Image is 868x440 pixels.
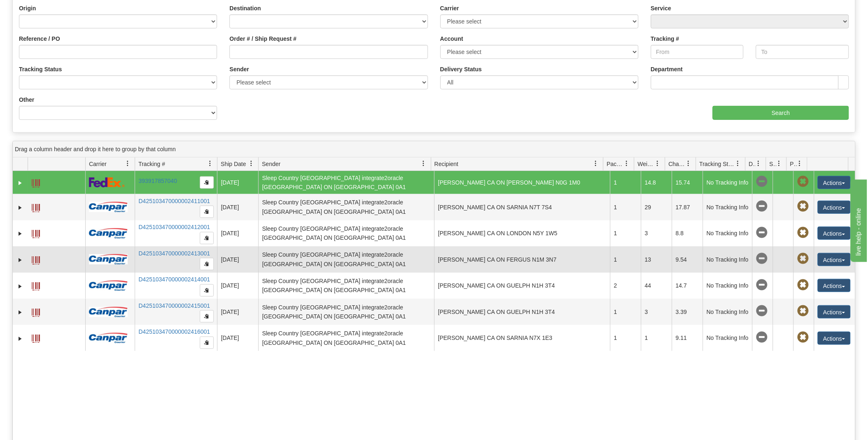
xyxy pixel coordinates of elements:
[610,171,641,194] td: 1
[16,229,24,238] a: Expand
[89,160,107,168] span: Carrier
[221,160,246,168] span: Ship Date
[138,224,210,230] a: D425103470000002412001
[731,157,745,171] a: Tracking Status filter column settings
[229,35,297,43] label: Order # / Ship Request #
[32,305,40,318] a: Label
[138,160,165,168] span: Tracking #
[797,332,809,343] span: Pickup Not Assigned
[89,333,128,343] img: 14 - Canpar
[16,308,24,316] a: Expand
[6,5,76,15] div: live help - online
[200,206,214,218] button: Copy to clipboard
[610,299,641,325] td: 1
[703,299,752,325] td: No Tracking Info
[749,160,756,168] span: Delivery Status
[797,201,809,212] span: Pickup Not Assigned
[607,160,624,168] span: Packages
[610,325,641,351] td: 1
[217,299,258,325] td: [DATE]
[262,160,281,168] span: Sender
[700,160,735,168] span: Tracking Status
[641,194,672,220] td: 29
[435,160,459,168] span: Recipient
[19,35,60,43] label: Reference / PO
[641,325,672,351] td: 1
[849,178,867,262] iframe: chat widget
[32,253,40,266] a: Label
[756,176,767,187] span: No Tracking Info
[703,246,752,273] td: No Tracking Info
[32,200,40,213] a: Label
[703,194,752,220] td: No Tracking Info
[258,220,434,247] td: Sleep Country [GEOGRAPHIC_DATA] integrate2oracle [GEOGRAPHIC_DATA] ON [GEOGRAPHIC_DATA] 0A1
[772,157,786,171] a: Shipment Issues filter column settings
[440,35,463,43] label: Account
[89,202,128,212] img: 14 - Canpar
[32,176,40,189] a: Label
[672,220,703,247] td: 8.8
[434,194,610,220] td: [PERSON_NAME] CA ON SARNIA N7T 7S4
[703,220,752,247] td: No Tracking Info
[797,176,809,187] span: Pickup Not Assigned
[589,157,603,171] a: Recipient filter column settings
[651,35,679,43] label: Tracking #
[818,305,851,318] button: Actions
[713,106,849,120] input: Search
[793,157,807,171] a: Pickup Status filter column settings
[818,201,851,214] button: Actions
[200,310,214,323] button: Copy to clipboard
[16,204,24,212] a: Expand
[19,96,34,104] label: Other
[651,4,671,12] label: Service
[229,4,261,12] label: Destination
[610,220,641,247] td: 1
[797,279,809,291] span: Pickup Not Assigned
[200,337,214,349] button: Copy to clipboard
[217,171,258,194] td: [DATE]
[669,160,686,168] span: Charge
[797,227,809,239] span: Pickup Not Assigned
[434,299,610,325] td: [PERSON_NAME] CA ON GUELPH N1H 3T4
[641,246,672,273] td: 13
[200,176,214,189] button: Copy to clipboard
[672,171,703,194] td: 15.74
[651,157,665,171] a: Weight filter column settings
[703,171,752,194] td: No Tracking Info
[32,279,40,292] a: Label
[756,332,767,343] span: No Tracking Info
[16,282,24,290] a: Expand
[138,178,177,184] a: 393917857040
[16,335,24,343] a: Expand
[756,253,767,264] span: No Tracking Info
[32,331,40,344] a: Label
[89,281,128,291] img: 14 - Canpar
[434,220,610,247] td: [PERSON_NAME] CA ON LONDON N5Y 1W5
[703,273,752,299] td: No Tracking Info
[434,171,610,194] td: [PERSON_NAME] CA ON [PERSON_NAME] N0G 1M0
[244,157,258,171] a: Ship Date filter column settings
[756,279,767,291] span: No Tracking Info
[610,273,641,299] td: 2
[16,179,24,187] a: Expand
[200,232,214,244] button: Copy to clipboard
[440,65,482,73] label: Delivery Status
[672,325,703,351] td: 9.11
[641,220,672,247] td: 3
[258,194,434,220] td: Sleep Country [GEOGRAPHIC_DATA] integrate2oracle [GEOGRAPHIC_DATA] ON [GEOGRAPHIC_DATA] 0A1
[703,325,752,351] td: No Tracking Info
[16,256,24,264] a: Expand
[258,171,434,194] td: Sleep Country [GEOGRAPHIC_DATA] integrate2oracle [GEOGRAPHIC_DATA] ON [GEOGRAPHIC_DATA] 0A1
[138,302,210,309] a: D425103470000002415001
[258,325,434,351] td: Sleep Country [GEOGRAPHIC_DATA] integrate2oracle [GEOGRAPHIC_DATA] ON [GEOGRAPHIC_DATA] 0A1
[770,160,777,168] span: Shipment Issues
[217,273,258,299] td: [DATE]
[138,250,210,257] a: D425103470000002413001
[89,228,128,239] img: 14 - Canpar
[89,177,125,187] img: 2 - FedEx Express®
[610,194,641,220] td: 1
[138,328,210,335] a: D425103470000002416001
[434,273,610,299] td: [PERSON_NAME] CA ON GUELPH N1H 3T4
[756,227,767,239] span: No Tracking Info
[200,284,214,297] button: Copy to clipboard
